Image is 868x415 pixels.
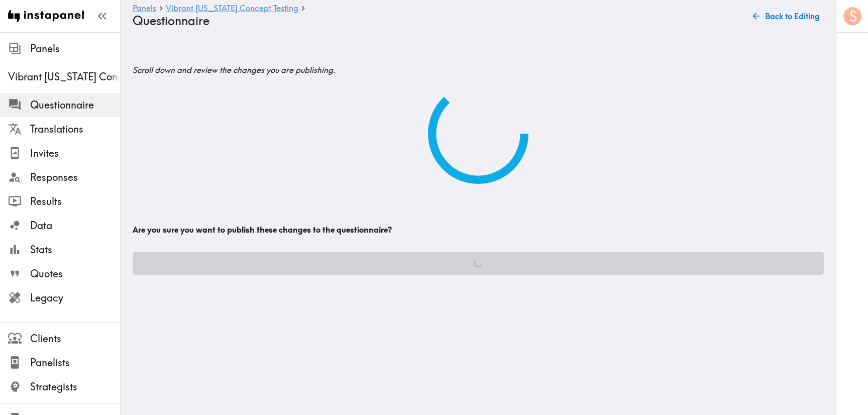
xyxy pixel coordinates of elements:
h4: Questionnaire [133,14,741,28]
span: Results [30,194,120,209]
span: Questionnaire [30,98,120,112]
a: Vibrant [US_STATE] Concept Testing [166,4,298,14]
button: S [842,6,862,26]
span: Panelists [30,356,120,370]
span: Legacy [30,291,120,305]
span: Clients [30,332,120,346]
h6: Scroll down and review the changes you are publishing. [133,48,824,83]
span: Invites [30,146,120,160]
span: Stats [30,243,120,257]
span: Data [30,219,120,233]
span: Quotes [30,267,120,281]
span: Responses [30,170,120,184]
a: Panels [133,4,156,14]
button: Back to Editing [749,6,824,26]
span: Vibrant [US_STATE] Concept Testing [8,70,120,84]
b: Are you sure you want to publish these changes to the questionnaire? [133,225,392,235]
span: Panels [30,42,120,56]
span: Translations [30,122,120,136]
div: Vibrant Arizona Concept Testing [8,70,120,84]
span: Strategists [30,380,120,394]
span: S [849,8,857,25]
